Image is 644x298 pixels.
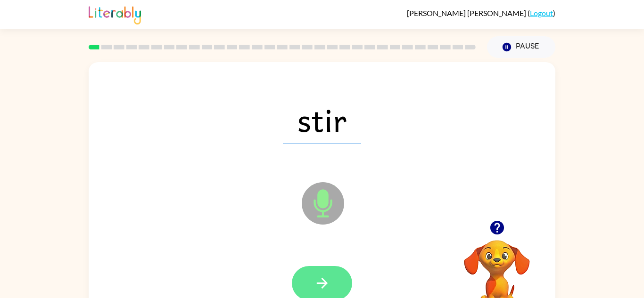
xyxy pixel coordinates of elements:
[407,8,555,17] div: ( )
[89,4,141,24] img: Literably
[283,95,361,144] span: stir
[487,36,555,58] button: Pause
[407,8,528,17] span: [PERSON_NAME] [PERSON_NAME]
[530,8,553,17] a: Logout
